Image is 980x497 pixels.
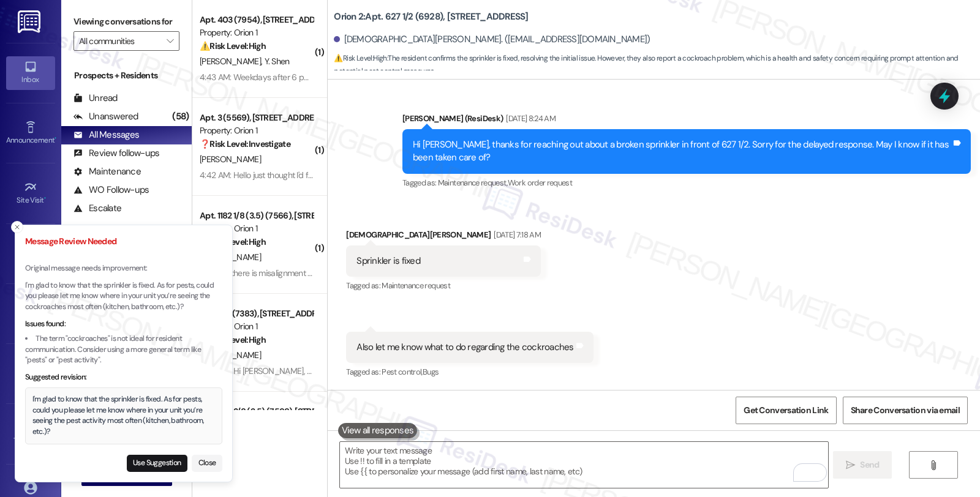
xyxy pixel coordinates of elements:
div: I'm glad to know that the sprinkler is fixed. As for pests, could you please let me know where in... [32,394,216,437]
div: Apt. 1182 3/8 (2.5) (7588), [STREET_ADDRESS] [200,405,313,418]
a: Site Visit • [6,177,55,210]
div: Prospects + Residents [61,69,192,82]
a: Leads [6,357,55,390]
i:  [929,460,938,470]
span: Maintenance request , [438,177,508,188]
span: • [44,194,46,203]
span: Y. Shen [265,56,290,67]
span: Work order request [508,177,572,188]
button: Close [192,455,222,472]
a: Inbox [6,56,55,89]
div: Sprinkler is fixed [356,255,420,267]
div: [DATE] 7:18 AM [491,228,541,241]
div: Review follow-ups [73,147,159,160]
span: [PERSON_NAME] [200,154,261,165]
div: Maintenance [73,165,141,178]
div: Apt. 1182 1/8 (3.5) (7566), [STREET_ADDRESS] [200,209,313,222]
label: Viewing conversations for [73,12,179,31]
div: Hi [PERSON_NAME], thanks for reaching out about a broken sprinkler in front of 627 1/2. Sorry for... [413,138,951,165]
div: [DEMOGRAPHIC_DATA][PERSON_NAME]. ([EMAIL_ADDRESS][DOMAIN_NAME]) [334,33,650,46]
div: Tagged as: [346,277,541,294]
span: [PERSON_NAME] [200,56,265,67]
span: • [55,134,56,143]
span: Share Conversation via email [851,404,960,417]
button: Get Conversation Link [736,397,836,424]
div: Escalate [73,202,121,215]
div: [DATE] 8:24 AM [503,112,556,125]
span: Send [860,458,879,471]
div: All Messages [73,129,139,141]
i:  [846,460,855,470]
button: Send [833,451,892,479]
div: Apt. 3 (5569), [STREET_ADDRESS] [200,111,313,124]
div: Issues found: [25,319,222,330]
div: Suggested revision: [25,372,222,383]
span: Get Conversation Link [744,404,828,417]
h3: Message Review Needed [25,235,222,248]
img: ResiDesk Logo [18,10,43,33]
strong: ⚠️ Risk Level: High [200,236,266,247]
span: Pest control , [382,367,423,377]
input: All communities [79,31,160,51]
textarea: To enrich screen reader interactions, please activate Accessibility in Grammarly extension settings [340,442,827,488]
div: [PERSON_NAME] (ResiDesk) [402,112,971,129]
p: Original message needs improvement: [25,263,222,274]
b: Orion 2: Apt. 627 1/2 (6928), [STREET_ADDRESS] [334,10,528,23]
div: (58) [169,107,192,126]
a: Insights • [6,237,55,270]
div: Apt. 601 (7383), [STREET_ADDRESS] [200,307,313,320]
div: Apt. 403 (7954), [STREET_ADDRESS] [200,13,313,26]
span: : The resident confirms the sprinkler is fixed, resolving the initial issue. However, they also r... [334,52,980,78]
strong: ⚠️ Risk Level: High [200,40,266,51]
button: Use Suggestion [127,455,187,472]
strong: ⚠️ Risk Level: High [200,334,266,345]
div: Property: Orion 1 [200,222,313,235]
div: Property: Orion 1 [200,320,313,333]
button: Share Conversation via email [843,397,968,424]
div: WO Follow-ups [73,184,149,196]
strong: ❓ Risk Level: Investigate [200,138,290,149]
button: Close toast [11,221,23,233]
li: The term "cockroaches" is not ideal for resident communication. Consider using a more general ter... [25,334,222,366]
div: Property: Orion 1 [200,26,313,39]
div: Unread [73,92,118,105]
span: Bugs [423,367,439,377]
div: 4:42 AM: Hello just thought I'd follow up o. These texts [200,170,389,181]
strong: ⚠️ Risk Level: High [334,53,386,63]
i:  [167,36,173,46]
div: Tagged as: [402,174,971,192]
div: Unanswered [73,110,138,123]
div: [DEMOGRAPHIC_DATA][PERSON_NAME] [346,228,541,245]
p: I'm glad to know that the sprinkler is fixed. As for pests, could you please let me know where in... [25,280,222,313]
a: Templates • [6,417,55,450]
div: Property: Orion 1 [200,124,313,137]
div: Tagged as: [346,363,593,381]
a: Buildings [6,297,55,330]
div: Also let me know what to do regarding the cockroaches [356,341,573,354]
span: Maintenance request [382,280,450,291]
